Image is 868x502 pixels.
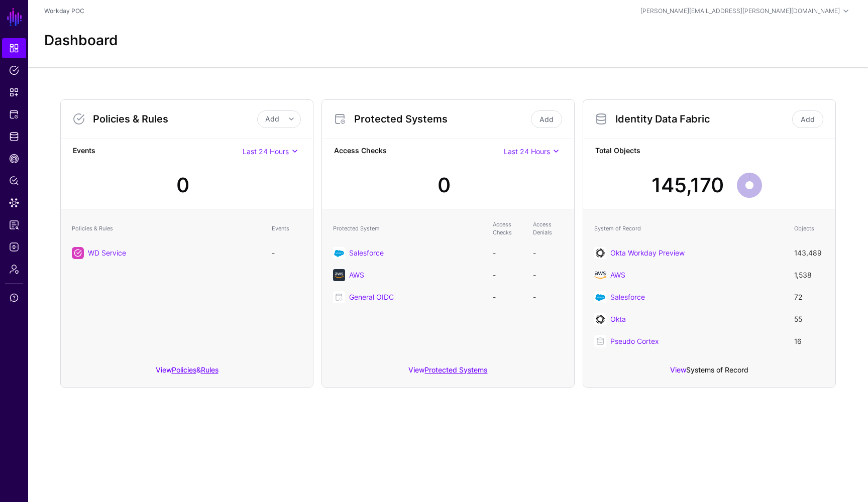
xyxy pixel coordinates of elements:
span: Last 24 Hours [243,147,289,156]
td: - [488,242,528,264]
h3: Identity Data Fabric [615,113,790,125]
a: Admin [2,259,26,279]
a: Systems of Record [686,365,748,374]
img: svg+xml;base64,PHN2ZyB3aWR0aD0iNjQiIGhlaWdodD0iNjQiIHZpZXdCb3g9IjAgMCA2NCA2NCIgZmlsbD0ibm9uZSIgeG... [594,291,606,303]
td: 143,489 [789,242,829,264]
a: AWS [610,271,625,279]
span: Data Lens [9,198,19,208]
img: svg+xml;base64,PHN2ZyB4bWxucz0iaHR0cDovL3d3dy53My5vcmcvMjAwMC9zdmciIHhtbG5zOnhsaW5rPSJodHRwOi8vd3... [594,269,606,281]
th: Access Checks [488,215,528,242]
a: Protected Systems [2,104,26,124]
span: CAEP Hub [9,154,19,164]
a: Pseudo Cortex [610,337,659,345]
a: Rules [201,365,219,374]
a: Dashboard [2,38,26,58]
td: 72 [789,286,829,308]
th: Events [267,215,307,242]
span: Policy Lens [9,176,19,186]
strong: Total Objects [595,145,823,158]
th: Objects [789,215,829,242]
a: Data Lens [2,193,26,213]
span: Identity Data Fabric [9,132,19,142]
a: WD Service [88,248,126,257]
th: Protected System [328,215,488,242]
span: Logs [9,242,19,252]
div: [PERSON_NAME][EMAIL_ADDRESS][PERSON_NAME][DOMAIN_NAME] [640,7,840,16]
td: 55 [789,308,829,330]
a: Protected Systems [424,365,487,374]
span: Add [265,114,279,123]
a: Snippets [2,82,26,102]
img: svg+xml;base64,PHN2ZyB3aWR0aD0iNjQiIGhlaWdodD0iNjQiIHZpZXdCb3g9IjAgMCA2NCA2NCIgZmlsbD0ibm9uZSIgeG... [333,269,345,281]
h3: Policies & Rules [93,113,257,125]
span: Support [9,293,19,303]
span: Snippets [9,87,19,97]
span: Access Reporting [9,220,19,230]
img: svg+xml;base64,PHN2ZyB3aWR0aD0iNjQiIGhlaWdodD0iNjQiIHZpZXdCb3g9IjAgMCA2NCA2NCIgZmlsbD0ibm9uZSIgeG... [594,313,606,325]
a: CAEP Hub [2,149,26,169]
td: 16 [789,330,829,352]
td: - [267,242,307,264]
td: - [488,286,528,308]
a: General OIDC [349,293,394,301]
a: Logs [2,237,26,257]
a: Identity Data Fabric [2,127,26,147]
a: AWS [349,271,364,279]
a: SGNL [6,6,23,28]
span: Admin [9,264,19,274]
div: View & [61,358,313,387]
a: Add [792,110,823,128]
span: Protected Systems [9,109,19,119]
strong: Access Checks [334,145,504,158]
div: 0 [438,170,451,200]
a: Add [531,110,562,128]
td: - [528,264,568,286]
a: Salesforce [349,248,384,257]
h2: Dashboard [44,32,118,49]
a: Okta [610,315,626,323]
th: Access Denials [528,215,568,242]
span: Last 24 Hours [504,147,550,156]
a: Policies [172,365,196,374]
th: Policies & Rules [67,215,267,242]
a: Policy Lens [2,171,26,191]
th: System of Record [589,215,789,242]
td: 1,538 [789,264,829,286]
span: Policies [9,65,19,75]
a: Access Reporting [2,215,26,235]
h3: Protected Systems [354,113,529,125]
a: Okta Workday Preview [610,248,685,257]
a: Salesforce [610,293,645,301]
div: 0 [176,170,189,200]
td: - [528,242,568,264]
a: Workday POC [44,7,84,15]
td: - [488,264,528,286]
strong: Events [73,145,243,158]
div: 145,170 [652,170,724,200]
span: Dashboard [9,43,19,53]
img: svg+xml;base64,PHN2ZyB3aWR0aD0iNjQiIGhlaWdodD0iNjQiIHZpZXdCb3g9IjAgMCA2NCA2NCIgZmlsbD0ibm9uZSIgeG... [333,247,345,259]
td: - [528,286,568,308]
div: View [583,358,835,387]
div: View [322,358,574,387]
img: svg+xml;base64,PHN2ZyB3aWR0aD0iNjQiIGhlaWdodD0iNjQiIHZpZXdCb3g9IjAgMCA2NCA2NCIgZmlsbD0ibm9uZSIgeG... [594,247,606,259]
a: Policies [2,60,26,80]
